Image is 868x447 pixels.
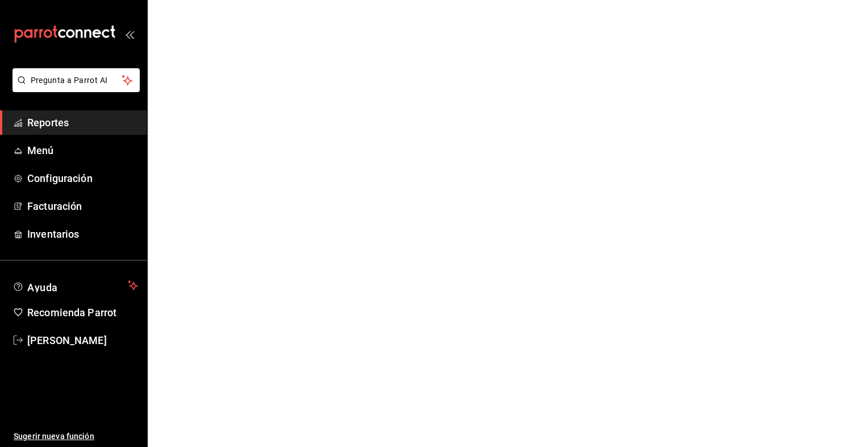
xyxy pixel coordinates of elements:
button: open_drawer_menu [125,30,134,39]
button: Pregunta a Parrot AI [12,68,140,92]
span: Pregunta a Parrot AI [31,74,122,86]
span: Recomienda Parrot [27,305,138,320]
span: [PERSON_NAME] [27,333,138,348]
span: Ayuda [27,279,123,292]
span: Sugerir nueva función [14,431,138,442]
a: Pregunta a Parrot AI [8,82,140,94]
span: Reportes [27,115,138,130]
span: Configuración [27,171,138,186]
span: Inventarios [27,226,138,242]
span: Menú [27,143,138,158]
span: Facturación [27,198,138,214]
